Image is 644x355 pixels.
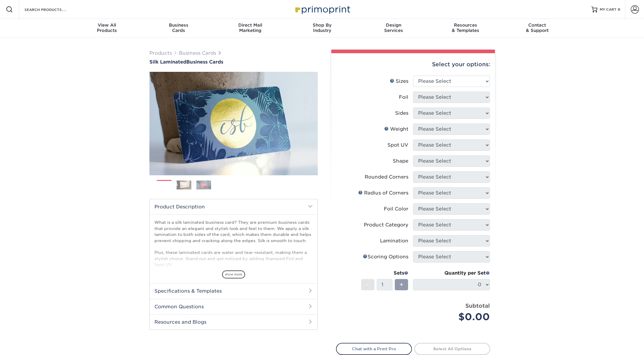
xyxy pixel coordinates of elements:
[143,19,214,38] a: BusinessCards
[393,158,408,165] div: Shape
[400,280,403,289] span: +
[618,7,620,12] span: 0
[214,19,286,38] a: Direct MailMarketing
[150,283,317,299] h2: Specifications & Templates
[177,180,191,189] img: Business Cards 02
[150,199,317,214] h2: Product Description
[600,7,617,12] span: MY CART
[157,178,172,193] img: Business Cards 01
[236,178,251,192] img: Business Cards 05
[71,22,143,33] div: Products
[395,110,408,117] div: Sides
[336,53,490,76] div: Select your options:
[24,6,81,13] input: SEARCH PRODUCTS.....
[384,126,408,133] div: Weight
[365,174,408,181] div: Rounded Corners
[286,19,358,38] a: Shop ByIndustry
[413,270,490,277] div: Quantity per Set
[143,22,214,33] div: Cards
[222,270,245,278] span: show more
[380,237,408,244] div: Lamination
[149,59,318,65] h1: Business Cards
[149,59,186,65] span: Silk Laminated
[364,221,408,228] div: Product Category
[71,19,143,38] a: View AllProducts
[501,22,573,33] div: & Support
[361,270,408,277] div: Sets
[214,22,286,28] span: Direct Mail
[71,22,143,28] span: View All
[150,299,317,314] h2: Common Questions
[358,22,430,28] span: Design
[501,22,573,28] span: Contact
[143,22,214,28] span: Business
[149,59,318,65] a: Silk LaminatedBusiness Cards
[179,50,216,56] a: Business Cards
[336,343,412,355] a: Chat with a Print Pro
[465,302,490,309] strong: Subtotal
[256,178,270,192] img: Business Cards 06
[358,189,408,197] div: Radius of Corners
[286,22,358,28] span: Shop By
[430,19,501,38] a: Resources& Templates
[384,205,408,213] div: Foil Color
[196,180,211,189] img: Business Cards 03
[275,178,290,192] img: Business Cards 07
[430,22,501,28] span: Resources
[366,280,369,289] span: -
[293,3,352,16] img: Primoprint
[387,142,408,149] div: Spot UV
[154,219,313,316] p: What is a silk laminated business card? They are premium business cards that provide an elegant a...
[358,19,430,38] a: DesignServices
[149,39,318,208] img: Silk Laminated 01
[363,253,408,260] div: Scoring Options
[295,178,310,192] img: Business Cards 08
[501,19,573,38] a: Contact& Support
[418,310,490,324] div: $0.00
[390,78,408,85] div: Sizes
[216,178,231,192] img: Business Cards 04
[286,22,358,33] div: Industry
[430,22,501,33] div: & Templates
[399,94,408,101] div: Foil
[414,343,490,355] a: Select All Options
[150,314,317,330] h2: Resources and Blogs
[214,22,286,33] div: Marketing
[149,50,172,56] a: Products
[358,22,430,33] div: Services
